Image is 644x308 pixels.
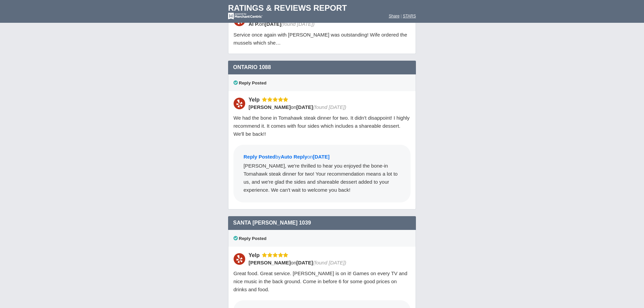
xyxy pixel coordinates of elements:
span: [DATE] [297,260,313,265]
span: Auto Reply [281,154,307,160]
span: [DATE] [297,104,313,110]
span: [PERSON_NAME] [249,260,291,265]
span: Al P. [249,21,259,27]
span: [PERSON_NAME] [249,104,291,110]
span: Great food. Great service. [PERSON_NAME] is on it! Games on every TV and nice music in the back g... [233,270,407,292]
span: | [400,14,401,18]
a: Share [389,14,399,18]
img: Yelp [233,253,245,265]
span: We had the bone in Tomahawk steak dinner for two. It didn't disappoint! I highly recommend it. It... [233,115,410,137]
img: mc-powered-by-logo-white-103.png [228,13,263,19]
div: by on [244,153,400,162]
span: Santa [PERSON_NAME] 1039 [233,220,311,226]
span: Reply Posted [233,236,266,241]
span: (found [DATE]) [281,21,315,27]
a: STARS [403,14,416,18]
span: [DATE] [313,154,330,160]
span: Reply Posted [233,80,266,85]
span: (found [DATE]) [313,104,346,110]
span: Service once again with [PERSON_NAME] was outstanding! Wife ordered the mussels which she… [233,32,407,46]
div: [PERSON_NAME], we're thrilled to hear you enjoyed the bone-in Tomahawk steak dinner for two! Your... [244,162,400,194]
div: Yelp [249,96,262,103]
span: Ontario 1088 [233,64,271,70]
span: Reply Posted [244,154,275,160]
img: Yelp [233,98,245,109]
div: on [249,104,406,111]
div: Yelp [249,252,262,259]
div: on [249,259,406,266]
span: (found [DATE]) [313,260,346,265]
span: [DATE] [265,21,281,27]
div: on [249,20,406,27]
